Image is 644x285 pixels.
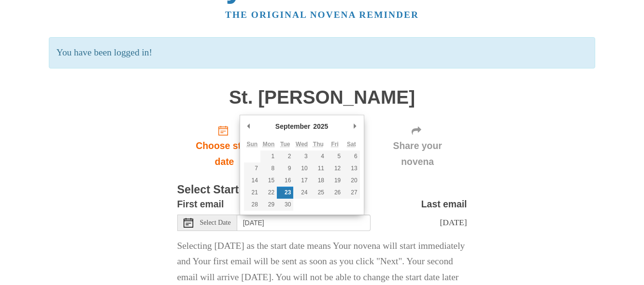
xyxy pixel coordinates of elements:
span: Share your novena [378,138,458,170]
button: 29 [260,199,277,211]
button: 12 [327,163,343,175]
button: 25 [310,187,327,199]
button: 30 [277,199,293,211]
span: Select Date [200,219,231,226]
button: 22 [260,187,277,199]
div: Click "Next" to confirm your start date first. [368,117,467,175]
abbr: Monday [263,141,275,148]
a: Choose start date [177,117,272,175]
button: 21 [244,187,260,199]
label: Last email [421,196,467,212]
button: 27 [343,187,359,199]
button: 20 [343,175,359,187]
button: 7 [244,163,260,175]
h3: Select Start Date [177,184,467,196]
button: 18 [310,175,327,187]
button: 8 [260,163,277,175]
button: 6 [343,150,359,163]
abbr: Tuesday [280,141,290,148]
p: You have been logged in! [49,37,595,68]
button: 17 [293,175,310,187]
label: First email [177,196,224,212]
button: 14 [244,175,260,187]
button: 26 [327,187,343,199]
button: 3 [293,150,310,163]
button: 2 [277,150,293,163]
abbr: Sunday [246,141,258,148]
span: Choose start date [187,138,262,170]
button: Next Month [350,119,360,134]
abbr: Saturday [347,141,356,148]
div: September [274,119,312,134]
abbr: Friday [331,141,338,148]
button: Previous Month [244,119,254,134]
button: 16 [277,175,293,187]
button: 1 [260,150,277,163]
button: 5 [327,150,343,163]
span: [DATE] [440,217,467,227]
abbr: Wednesday [296,141,308,148]
button: 19 [327,175,343,187]
input: Use the arrow keys to pick a date [237,215,371,231]
div: 2025 [312,119,329,134]
button: 11 [310,163,327,175]
button: 23 [277,187,293,199]
button: 9 [277,163,293,175]
button: 13 [343,163,359,175]
button: 4 [310,150,327,163]
button: 15 [260,175,277,187]
button: 10 [293,163,310,175]
button: 28 [244,199,260,211]
h1: St. [PERSON_NAME] [177,87,467,108]
button: 24 [293,187,310,199]
abbr: Thursday [313,141,324,148]
a: The original novena reminder [225,10,419,20]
